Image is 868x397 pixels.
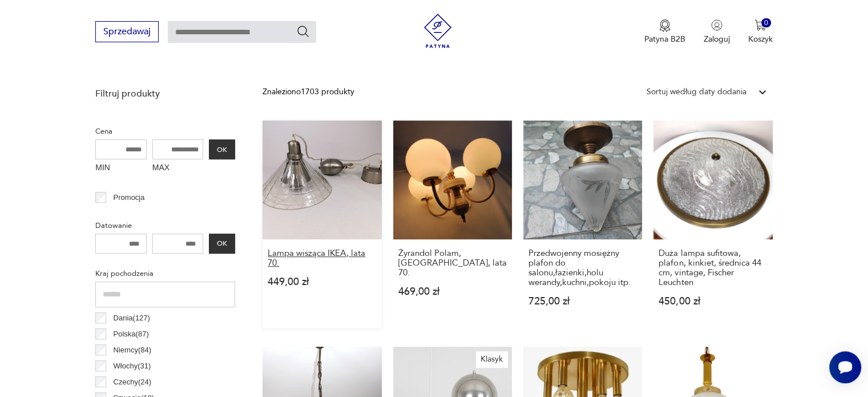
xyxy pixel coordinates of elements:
a: Duża lampa sufitowa, plafon, kinkiet, średnica 44 cm, vintage, Fischer LeuchtenDuża lampa sufitow... [653,121,772,328]
a: Lampa wisząca IKEA, lata 70.Lampa wisząca IKEA, lata 70.449,00 zł [263,121,381,328]
h3: Duża lampa sufitowa, plafon, kinkiet, średnica 44 cm, vintage, Fischer Leuchten [659,248,767,287]
p: Zaloguj [704,34,730,45]
button: OK [209,139,235,159]
p: Filtruj produkty [95,87,235,100]
button: Zaloguj [704,19,730,45]
p: Czechy ( 24 ) [114,376,152,388]
button: Sprzedawaj [95,21,159,42]
a: Żyrandol Polam, Polska, lata 70.Żyrandol Polam, [GEOGRAPHIC_DATA], lata 70.469,00 zł [393,121,512,328]
p: Dania ( 127 ) [114,312,150,324]
div: Sortuj według daty dodania [647,86,746,98]
p: Patyna B2B [644,34,685,45]
h3: Żyrandol Polam, [GEOGRAPHIC_DATA], lata 70. [398,248,507,278]
p: Cena [95,125,235,138]
button: 0Koszyk [748,19,773,45]
p: Kraj pochodzenia [95,267,235,280]
button: OK [209,234,235,254]
h3: Lampa wisząca IKEA, lata 70. [268,248,376,268]
a: Przedwojenny mosiężny plafon do salonu,łazienki,holu werandy,kuchni,pokoju itp.Przedwojenny mosię... [523,121,642,328]
p: Włochy ( 31 ) [114,360,151,372]
div: Znaleziono 1703 produkty [263,86,354,98]
div: 0 [761,18,771,28]
p: Promocja [114,191,145,204]
img: Ikona koszyka [754,19,766,31]
p: Polska ( 87 ) [114,328,149,340]
a: Sprzedawaj [95,29,159,37]
p: Datowanie [95,219,235,232]
img: Patyna - sklep z meblami i dekoracjami vintage [421,14,455,48]
label: MIN [95,159,147,178]
p: Koszyk [748,34,773,45]
button: Szukaj [296,25,310,38]
p: Niemcy ( 84 ) [114,344,152,356]
a: Ikona medaluPatyna B2B [644,19,685,45]
iframe: Smartsupp widget button [829,351,861,383]
p: 449,00 zł [268,277,376,287]
p: 725,00 zł [528,296,637,306]
button: Patyna B2B [644,19,685,45]
p: 469,00 zł [398,287,507,296]
p: 450,00 zł [659,296,767,306]
img: Ikona medalu [659,19,671,32]
img: Ikonka użytkownika [711,19,722,31]
h3: Przedwojenny mosiężny plafon do salonu,łazienki,holu werandy,kuchni,pokoju itp. [528,248,637,287]
label: MAX [152,159,204,178]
